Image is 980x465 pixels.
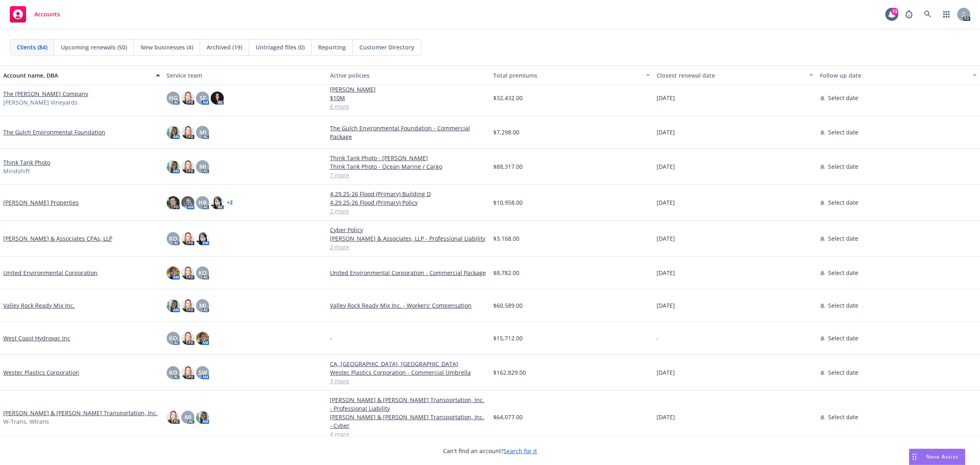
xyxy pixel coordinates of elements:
span: $8,782.00 [493,268,519,277]
span: $10,958.00 [493,198,523,207]
img: photo [211,92,224,105]
a: 6 more [330,102,487,111]
span: [DATE] [657,234,675,243]
a: [PERSON_NAME] & [PERSON_NAME] Transportation, Inc. - Professional Liability [330,396,487,413]
a: 4.29.25-26 Flood (Primary) Building D [330,190,487,198]
a: 7 more [330,171,487,179]
a: Search [920,6,936,22]
a: CA, [GEOGRAPHIC_DATA], [GEOGRAPHIC_DATA] [330,360,487,368]
a: 2 more [330,243,487,251]
img: photo [181,299,194,312]
span: W-Trans, Wtrans [3,417,49,426]
a: The Gulch Environmental Foundation [3,128,105,136]
span: [DATE] [657,268,675,277]
a: [PERSON_NAME] & Associates CPAs, LLP [3,234,112,243]
a: Search for it [503,447,537,455]
img: photo [196,232,209,245]
span: KO [169,334,177,342]
span: $64,077.00 [493,413,523,421]
button: Nova Assist [909,449,965,465]
a: Switch app [938,6,955,22]
span: Select date [828,128,858,136]
span: [DATE] [657,128,675,136]
span: MJ [199,128,206,136]
span: KO [198,268,207,277]
span: MJ [199,301,206,310]
a: $10M [330,94,487,102]
div: Account name, DBA [3,71,151,80]
span: Clients (84) [17,43,47,51]
span: Select date [828,234,858,243]
span: Select date [828,94,858,102]
span: [DATE] [657,413,675,421]
span: $88,317.00 [493,162,523,171]
span: Select date [828,368,858,377]
span: MJ [199,162,206,171]
img: photo [181,160,194,173]
span: Mindshift [3,167,30,175]
a: [PERSON_NAME] Properties [3,198,79,207]
span: Accounts [34,11,60,18]
span: Select date [828,198,858,207]
div: Service team [167,71,323,80]
img: photo [181,266,194,279]
a: Accounts [7,3,63,26]
img: photo [167,266,180,279]
img: photo [167,126,180,139]
a: Think Tank Photo [3,158,50,167]
span: $7,298.00 [493,128,519,136]
a: + 2 [227,200,233,205]
button: Total premiums [490,65,653,85]
span: [DATE] [657,198,675,207]
span: Select date [828,334,858,342]
span: [DATE] [657,162,675,171]
img: photo [167,411,180,424]
div: Follow up date [820,71,968,80]
span: SW [198,368,207,377]
a: [PERSON_NAME] [330,85,487,94]
span: Untriaged files (0) [256,43,305,51]
span: Archived (19) [207,43,242,51]
span: $3,168.00 [493,234,519,243]
img: photo [181,92,194,105]
img: photo [211,196,224,209]
img: photo [196,411,209,424]
a: [PERSON_NAME] & [PERSON_NAME] Transportation, Inc. [3,409,158,417]
a: The [PERSON_NAME] Company [3,89,88,98]
a: Westec Plastics Corporation - Commercial Umbrella [330,368,487,377]
a: [PERSON_NAME] & Associates, LLP - Professional Liability [330,234,487,243]
span: Customer Directory [359,43,414,51]
button: Service team [163,65,327,85]
a: Cyber Policy [330,226,487,234]
span: New businesses (4) [140,43,193,51]
span: [DATE] [657,94,675,102]
span: - [657,334,659,342]
span: HB [198,198,207,207]
a: Think Tank Photo - Ocean Marine / Cargo [330,162,487,171]
span: SF [200,94,206,102]
div: Closest renewal date [657,71,804,80]
div: 73 [891,8,898,15]
button: Closest renewal date [653,65,817,85]
img: photo [167,299,180,312]
span: - [330,334,332,342]
span: Select date [828,268,858,277]
span: [DATE] [657,368,675,377]
img: photo [181,196,194,209]
span: Select date [828,162,858,171]
span: $32,432.00 [493,94,523,102]
img: photo [181,232,194,245]
div: Total premiums [493,71,641,80]
span: Can't find an account? [443,447,537,455]
span: KO [169,368,177,377]
a: [PERSON_NAME] & [PERSON_NAME] Transportation, Inc. - Cyber [330,413,487,430]
img: photo [167,160,180,173]
img: photo [181,126,194,139]
span: Upcoming renewals (50) [61,43,127,51]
